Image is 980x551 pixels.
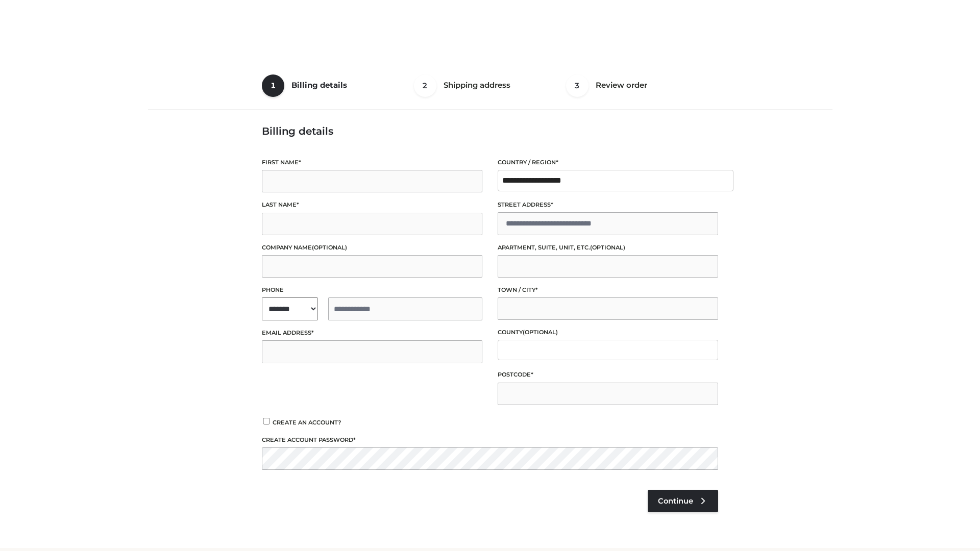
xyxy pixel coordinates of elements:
span: (optional) [523,329,558,336]
a: Continue [648,490,718,512]
label: County [498,328,718,337]
span: 2 [414,74,436,97]
span: 3 [566,74,589,97]
label: Create account password [262,435,718,445]
h3: Billing details [262,125,718,137]
label: Apartment, suite, unit, etc. [498,243,718,253]
span: (optional) [590,244,625,251]
span: (optional) [312,244,347,251]
span: 1 [262,74,284,97]
label: Country / Region [498,158,718,167]
label: Postcode [498,370,718,380]
span: Billing details [291,80,347,90]
label: First name [262,158,482,167]
span: Shipping address [444,80,510,90]
label: Email address [262,328,482,338]
label: Company name [262,243,482,253]
label: Last name [262,200,482,210]
span: Review order [596,80,647,90]
span: Continue [658,496,693,506]
label: Street address [498,200,718,210]
label: Phone [262,285,482,295]
span: Create an account? [273,419,341,426]
input: Create an account? [262,418,271,424]
label: Town / City [498,285,718,295]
